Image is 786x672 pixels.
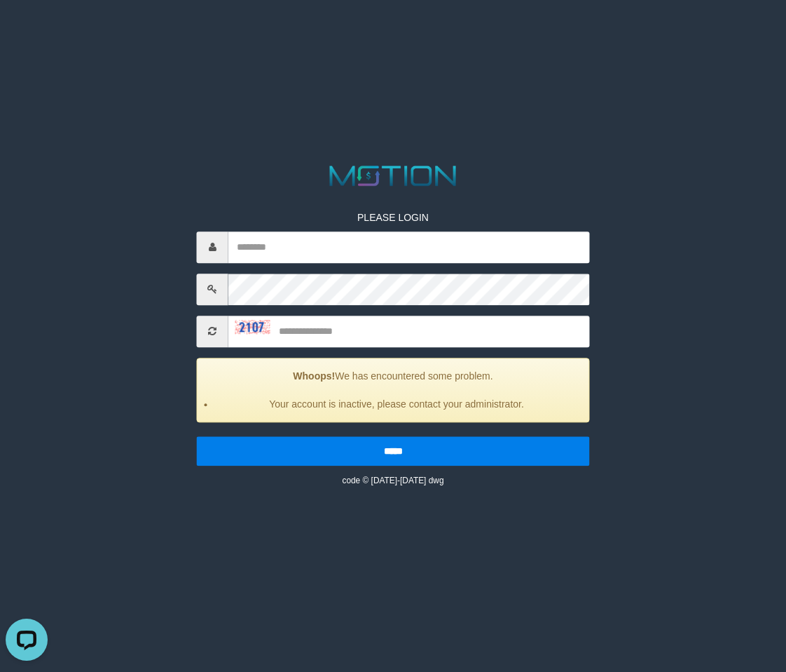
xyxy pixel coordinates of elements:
[293,370,335,382] strong: Whoops!
[342,476,443,485] small: code © [DATE]-[DATE] dwg
[235,320,270,334] img: captcha
[215,397,579,411] li: Your account is inactive, please contact your administrator.
[6,6,48,48] button: Open LiveChat chat widget
[197,210,590,224] p: PLEASE LOGIN
[324,162,462,189] img: MOTION_logo.png
[197,358,590,422] div: We has encountered some problem.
